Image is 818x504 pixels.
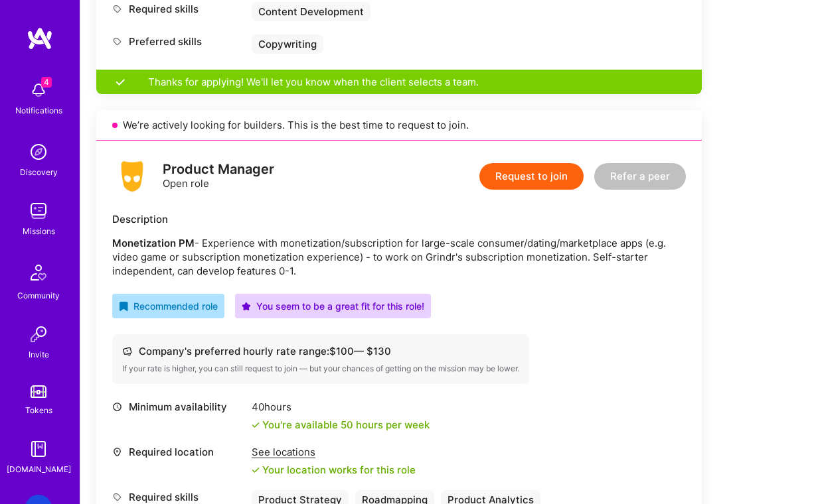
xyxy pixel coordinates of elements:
[25,139,52,165] img: discovery
[112,34,245,48] div: Preferred skills
[242,302,251,311] i: icon PurpleStar
[112,236,686,278] p: - Experience with monetization/subscription for large-scale consumer/dating/marketplace apps (e.g...
[23,224,55,238] div: Missions
[96,70,702,94] div: Thanks for applying! We'll let you know when the client selects a team.
[594,163,686,190] button: Refer a peer
[252,445,416,459] div: See locations
[252,463,416,477] div: Your location works for this role
[252,2,370,21] div: Content Development
[17,288,60,302] div: Community
[122,346,132,356] i: icon Cash
[15,103,62,117] div: Notifications
[122,344,519,358] div: Company's preferred hourly rate range: $ 100 — $ 130
[41,77,52,88] span: 4
[122,363,519,374] div: If your rate is higher, you can still request to join — but your chances of getting on the missio...
[112,402,122,412] i: icon Clock
[252,400,430,414] div: 40 hours
[252,421,260,429] i: icon Check
[112,36,122,46] i: icon Tag
[112,490,245,504] div: Required skills
[25,77,52,103] img: bell
[112,492,122,502] i: icon Tag
[479,163,584,190] button: Request to join
[112,237,195,249] strong: Monetization PM
[29,347,49,361] div: Invite
[163,162,274,176] div: Product Manager
[112,2,245,16] div: Required skills
[23,257,54,288] img: Community
[27,27,53,50] img: logo
[252,34,323,54] div: Copywriting
[252,418,430,432] div: You're available 50 hours per week
[112,157,152,196] img: logo
[20,165,58,179] div: Discovery
[25,198,52,224] img: teamwork
[7,462,71,476] div: [DOMAIN_NAME]
[112,447,122,457] i: icon Location
[119,302,128,311] i: icon RecommendedBadge
[31,385,46,398] img: tokens
[112,445,245,459] div: Required location
[112,212,686,226] div: Description
[96,110,702,141] div: We’re actively looking for builders. This is the best time to request to join.
[119,299,218,313] div: Recommended role
[252,466,260,474] i: icon Check
[163,162,274,190] div: Open role
[242,299,424,313] div: You seem to be a great fit for this role!
[112,4,122,14] i: icon Tag
[25,436,52,462] img: guide book
[25,403,52,417] div: Tokens
[112,400,245,414] div: Minimum availability
[25,321,52,347] img: Invite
